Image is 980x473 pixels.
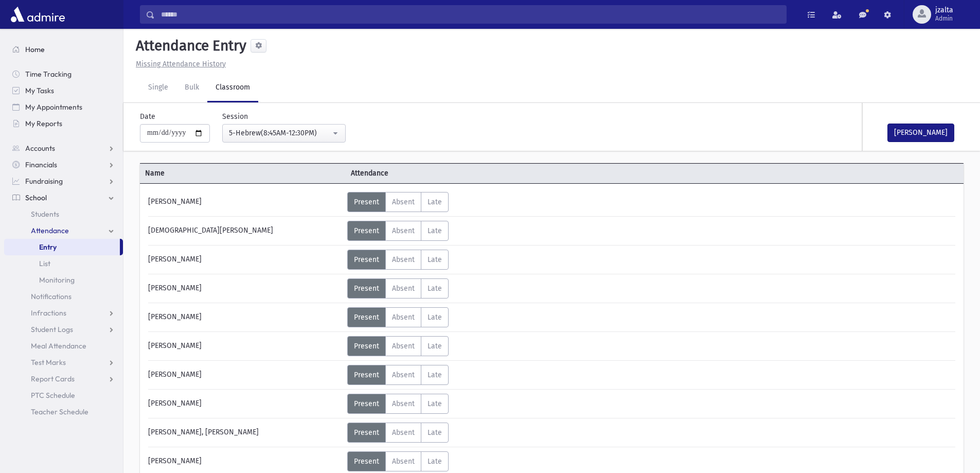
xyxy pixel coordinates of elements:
span: Absent [392,399,415,408]
button: [PERSON_NAME] [887,124,954,142]
div: AttTypes [347,451,449,471]
div: AttTypes [347,394,449,414]
a: Infractions [4,305,123,321]
div: AttTypes [347,192,449,212]
a: Test Marks [4,354,123,371]
span: Absent [392,255,415,264]
div: [PERSON_NAME] [143,192,347,212]
span: Attendance [346,168,551,179]
span: Late [427,371,442,379]
span: Student Logs [31,325,73,334]
span: Present [354,457,379,466]
a: My Tasks [4,82,123,99]
span: List [39,259,50,268]
a: PTC Schedule [4,387,123,404]
span: PTC Schedule [31,391,75,400]
div: AttTypes [347,221,449,241]
span: Absent [392,226,415,235]
span: School [25,193,47,202]
span: Present [354,342,379,351]
a: Monitoring [4,272,123,288]
span: Late [427,313,442,322]
span: Late [427,428,442,437]
div: [PERSON_NAME] [143,394,347,414]
span: Late [427,284,442,293]
a: List [4,255,123,272]
span: Present [354,284,379,293]
span: My Appointments [25,102,82,112]
span: My Tasks [25,86,54,95]
a: Teacher Schedule [4,404,123,420]
span: Absent [392,313,415,322]
u: Missing Attendance History [136,60,226,68]
a: Attendance [4,222,123,239]
div: AttTypes [347,365,449,385]
span: Monitoring [39,275,75,285]
a: Notifications [4,288,123,305]
span: Home [25,45,45,54]
a: Bulk [176,74,207,102]
span: jzalta [935,6,953,14]
div: AttTypes [347,250,449,270]
span: Teacher Schedule [31,407,88,416]
div: [PERSON_NAME] [143,278,347,299]
span: Late [427,255,442,264]
span: Present [354,198,379,206]
a: Fundraising [4,173,123,189]
span: Absent [392,342,415,351]
span: Name [140,168,346,179]
a: Missing Attendance History [132,60,226,68]
span: Late [427,399,442,408]
img: AdmirePro [8,4,67,25]
span: Absent [392,198,415,206]
span: Absent [392,428,415,437]
div: [PERSON_NAME] [143,250,347,270]
span: Present [354,226,379,235]
a: Students [4,206,123,222]
a: Student Logs [4,321,123,338]
a: Financials [4,156,123,173]
div: 5-Hebrew(8:45AM-12:30PM) [229,128,331,138]
div: [DEMOGRAPHIC_DATA][PERSON_NAME] [143,221,347,241]
div: AttTypes [347,423,449,443]
span: Present [354,399,379,408]
button: 5-Hebrew(8:45AM-12:30PM) [222,124,346,143]
span: Test Marks [31,358,66,367]
h5: Attendance Entry [132,37,246,55]
label: Date [140,111,155,122]
span: Report Cards [31,374,75,383]
span: Notifications [31,292,72,301]
span: Late [427,226,442,235]
label: Session [222,111,248,122]
a: My Reports [4,115,123,132]
div: [PERSON_NAME] [143,451,347,471]
span: Students [31,209,59,219]
span: Admin [935,14,953,23]
span: Infractions [31,308,66,318]
a: Entry [4,239,120,255]
span: My Reports [25,119,62,128]
span: Financials [25,160,57,169]
a: Meal Attendance [4,338,123,354]
a: School [4,189,123,206]
span: Time Tracking [25,69,72,79]
span: Late [427,198,442,206]
div: [PERSON_NAME] [143,365,347,385]
span: Late [427,457,442,466]
a: Home [4,41,123,58]
div: [PERSON_NAME] [143,336,347,356]
a: My Appointments [4,99,123,115]
span: Entry [39,242,57,252]
span: Absent [392,284,415,293]
div: AttTypes [347,278,449,299]
span: Late [427,342,442,351]
input: Search [155,5,786,24]
span: Present [354,313,379,322]
a: Classroom [207,74,258,102]
a: Report Cards [4,371,123,387]
div: [PERSON_NAME], [PERSON_NAME] [143,423,347,443]
div: AttTypes [347,307,449,327]
span: Attendance [31,226,69,235]
a: Time Tracking [4,66,123,82]
div: [PERSON_NAME] [143,307,347,327]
